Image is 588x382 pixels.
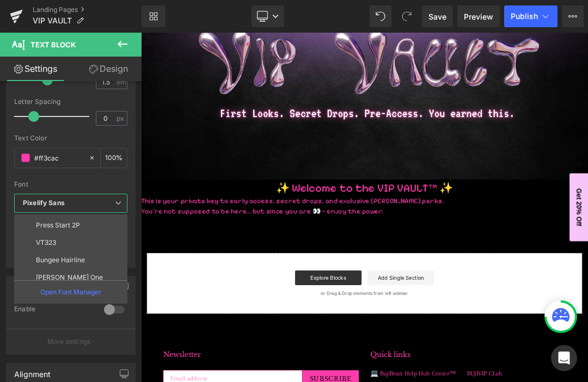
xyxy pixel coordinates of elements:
[33,5,142,14] a: Landing Pages
[73,57,144,81] a: Design
[36,256,85,264] p: Bungee Hairline
[117,78,126,85] span: em
[36,274,103,281] p: [PERSON_NAME] One
[14,305,93,316] div: Enable
[14,98,127,106] div: Letter Spacing
[428,11,446,22] span: Save
[36,239,56,247] p: VT323
[14,181,127,188] div: Font
[40,287,101,297] p: Open Font Manager
[117,115,126,122] span: px
[36,221,80,229] p: Press Start 2P
[101,149,127,168] div: %
[30,40,76,49] span: Text Block
[562,5,584,27] button: More
[511,12,538,21] span: Publish
[142,5,166,27] a: New Library
[396,5,418,27] button: Redo
[464,11,493,22] span: Preview
[34,152,83,164] input: Color
[457,5,500,27] a: Preview
[504,5,558,27] button: Publish
[7,329,135,354] button: More settings
[14,134,127,142] div: Text Color
[14,363,51,379] div: Alignment
[33,16,72,25] span: VIP VAULT
[47,337,91,347] p: More settings
[551,345,577,371] div: Open Intercom Messenger
[370,5,391,27] button: Undo
[23,199,65,208] i: Pixelify Sans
